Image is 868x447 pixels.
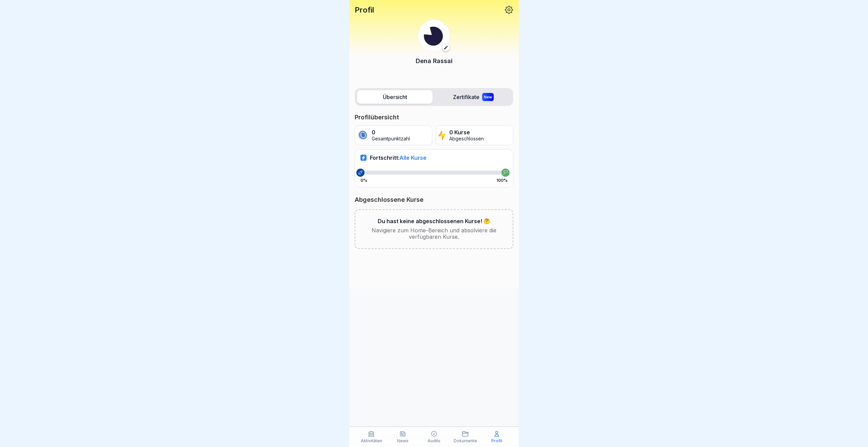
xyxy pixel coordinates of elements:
p: Dokumente [454,439,477,443]
p: Gesamtpunktzahl [372,136,410,142]
span: Alle Kurse [399,154,427,161]
p: Navigiere zum Home-Bereich und absolviere die verfügbaren Kurse. [366,227,502,240]
label: Zertifikate [435,90,511,104]
label: Übersicht [357,90,433,104]
p: Dena Rassai [416,56,453,65]
p: 0 [372,129,410,136]
p: Aktivitäten [361,439,382,443]
p: Du hast keine abgeschlossenen Kurse! 🤔 [378,218,490,225]
p: Profilübersicht [355,113,513,121]
p: Profil [491,439,502,443]
div: New [482,93,494,101]
p: Abgeschlossene Kurse [355,196,513,204]
p: 0 Kurse [449,129,484,136]
p: Abgeschlossen [449,136,484,142]
p: Audits [428,439,440,443]
img: lightning.svg [438,130,446,141]
img: dgn6ymvmmfza13vslh7z01e0.png [418,20,450,52]
img: coin.svg [357,130,368,141]
p: Fortschritt: [370,154,427,161]
p: 0% [360,178,367,183]
p: 100% [496,178,508,183]
p: Profil [355,5,374,14]
p: News [397,439,409,443]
